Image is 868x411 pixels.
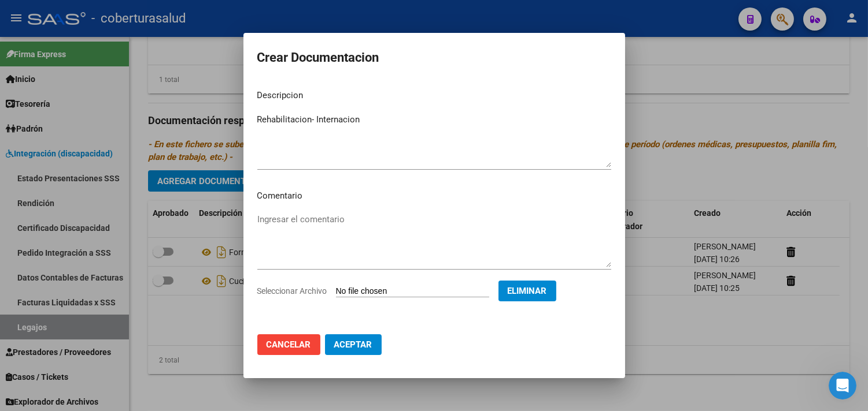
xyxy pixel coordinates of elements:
iframe: Intercom live chat [829,372,856,399]
span: Eliminar [508,286,547,296]
button: Eliminar [498,281,556,301]
p: Descripcion [257,89,611,102]
span: Cancelar [267,339,311,350]
span: Seleccionar Archivo [257,286,327,296]
h2: Crear Documentacion [257,47,611,69]
button: Cancelar [257,334,320,355]
span: Aceptar [334,339,372,350]
p: Comentario [257,189,611,203]
button: Aceptar [325,334,382,355]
